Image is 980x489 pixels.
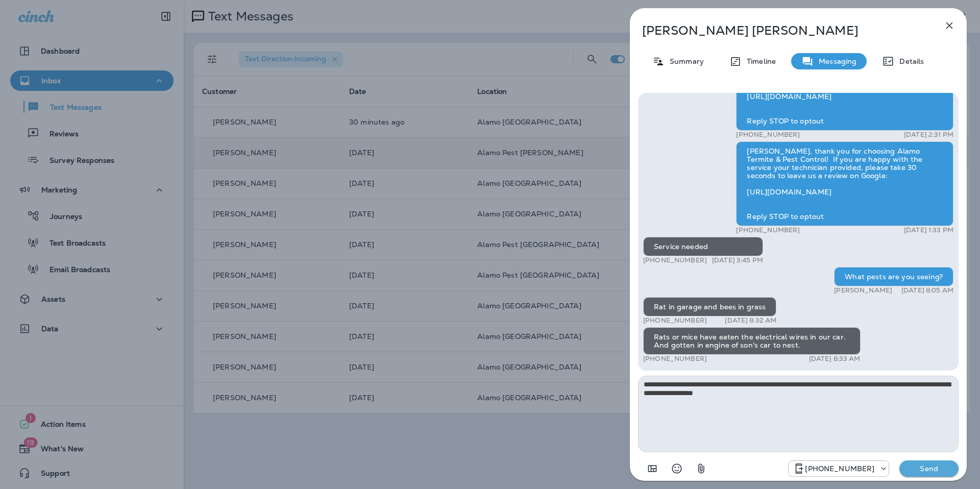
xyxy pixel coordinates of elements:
div: +1 (817) 204-6820 [789,462,889,475]
p: Details [894,57,924,65]
p: [DATE] 8:32 AM [725,316,776,325]
p: [DATE] 8:33 AM [809,355,861,363]
p: Timeline [742,57,776,65]
p: [PHONE_NUMBER] [643,256,707,264]
p: [PHONE_NUMBER] [736,131,800,139]
p: [PERSON_NAME] [834,286,892,295]
p: [PHONE_NUMBER] [805,464,874,473]
button: Send [899,460,959,477]
p: [DATE] 1:33 PM [904,226,953,234]
div: Rat in garage and bees in grass [643,297,776,316]
p: [PERSON_NAME] [PERSON_NAME] [642,23,921,38]
p: Send [908,464,950,473]
div: Service needed [643,237,763,256]
div: [PERSON_NAME], thank you for choosing Alamo Termite & Pest Control! If you are happy with the ser... [736,141,953,226]
p: [DATE] 2:31 PM [904,131,953,139]
button: Select an emoji [667,458,687,479]
p: Summary [665,57,704,65]
p: [PHONE_NUMBER] [736,226,800,234]
p: [DATE] 3:45 PM [712,256,763,264]
p: Messaging [814,57,856,65]
button: Add in a premade template [642,458,663,479]
p: [DATE] 8:05 AM [901,286,953,295]
div: What pests are you seeing? [834,267,953,286]
div: Rats or mice have eaten the electrical wires in our car. And gotten in engine of son's car to nest. [643,327,861,355]
p: [PHONE_NUMBER] [643,316,707,325]
p: [PHONE_NUMBER] [643,355,707,363]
